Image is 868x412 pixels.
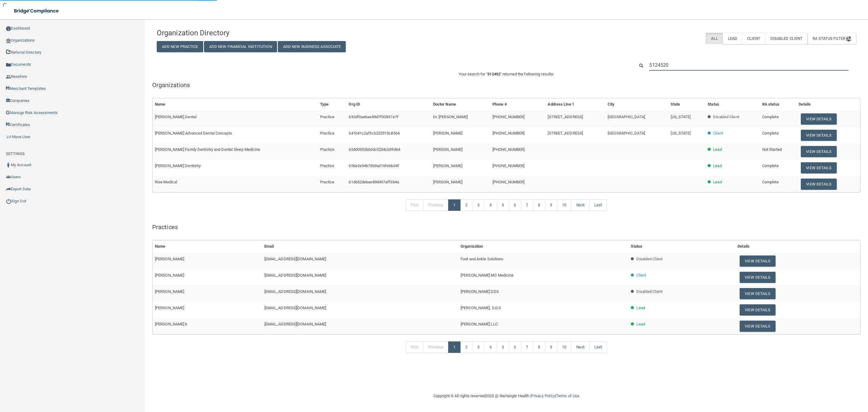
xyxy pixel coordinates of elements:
[461,257,503,261] span: Foot and Ankle Solutions
[589,341,607,353] a: Last
[431,98,490,111] th: Doctor Name
[6,26,11,31] img: ic_dashboard_dark.d01f4a41.png
[801,113,836,125] button: View Details
[349,131,399,135] span: 641b41c2af9cb252915c8564
[628,240,735,253] th: Status
[636,272,646,279] p: Client
[706,33,722,44] label: All
[636,304,645,312] p: Lead
[636,288,662,295] p: Disabled Client
[264,257,326,261] span: [EMAIL_ADDRESS][DOMAIN_NAME]
[492,163,524,168] span: [PHONE_NUMBER]
[6,74,11,79] img: ic_reseller.de258add.png
[155,180,177,184] span: Rise Medical
[406,341,424,353] a: First
[264,322,326,326] span: [EMAIL_ADDRESS][DOMAIN_NAME]
[762,131,779,135] span: Complete
[153,98,318,111] th: Name
[671,115,690,119] span: [US_STATE]
[497,341,509,353] a: 5
[458,240,628,253] th: Organization
[349,180,399,184] span: 61d652debae89d497aff3b4a
[801,146,836,157] button: View Details
[155,289,184,294] span: [PERSON_NAME]
[723,33,742,44] label: Lead
[605,98,668,111] th: City
[531,394,555,398] a: Privacy Policy
[705,98,760,111] th: Status
[461,273,514,277] span: [PERSON_NAME] MD Medicine
[262,240,458,253] th: Email
[846,36,851,41] img: icon-filter@2x.21656d0b.png
[349,163,399,168] span: 656e2e94b7db9a016febb04f
[801,179,836,190] button: View Details
[472,341,485,353] a: 3
[433,180,462,184] span: [PERSON_NAME]
[460,341,473,353] a: 2
[740,272,775,283] button: View Details
[509,199,521,211] a: 6
[545,341,557,353] a: 9
[9,5,64,17] img: bridge_compliance_login_screen.278c3ca4.svg
[509,341,521,353] a: 6
[152,71,860,78] p: Your search for " " returned the following results:
[556,394,579,398] a: Terms of Use
[155,115,197,119] span: [PERSON_NAME] Dental
[492,180,524,184] span: [PHONE_NUMBER]
[6,187,11,192] img: icon-export.b9366987.png
[545,199,557,211] a: 9
[448,199,461,211] a: 1
[713,113,739,121] p: Disabled Client
[461,306,501,310] span: [PERSON_NAME], D.D.S
[668,98,705,111] th: State
[152,82,860,88] h5: Organizations
[6,62,11,67] img: icon-documents.8dae5593.png
[649,59,848,71] input: Search
[461,322,498,326] span: [PERSON_NAME] LLC
[713,179,722,186] p: Lead
[461,289,499,294] span: [PERSON_NAME] DDS
[735,240,860,253] th: Details
[423,341,448,353] a: Previous
[320,180,335,184] span: Practice
[448,341,461,353] a: 1
[801,130,836,141] button: View Details
[278,41,346,52] button: Add New Business Associate
[155,273,184,277] span: [PERSON_NAME]
[153,240,262,253] th: Name
[155,163,201,168] span: [PERSON_NAME] Dentistry
[484,341,497,353] a: 4
[713,162,722,170] p: Lead
[740,288,775,299] button: View Details
[557,341,571,353] a: 10
[433,131,462,135] span: [PERSON_NAME]
[764,369,861,393] iframe: Drift Widget Chat Controller
[796,98,860,111] th: Details
[545,98,605,111] th: Address Line 1
[472,199,485,211] a: 3
[6,198,11,204] img: ic_power_dark.7ecde6b1.png
[264,306,326,310] span: [EMAIL_ADDRESS][DOMAIN_NAME]
[487,72,500,76] span: 512452
[671,131,690,135] span: [US_STATE]
[571,199,589,211] a: Next
[492,115,524,119] span: [PHONE_NUMBER]
[713,146,722,153] p: Lead
[6,163,11,167] img: ic_user_dark.df1a06c3.png
[521,341,533,353] a: 7
[608,115,645,119] span: [GEOGRAPHIC_DATA]
[155,322,187,326] span: [PERSON_NAME] b
[349,115,398,119] span: 632df0aebae89d7f32837e7f
[533,341,545,353] a: 8
[762,180,779,184] span: Complete
[557,199,571,211] a: 10
[6,175,11,179] img: icon-users.e205127d.png
[713,130,723,137] p: Client
[608,131,645,135] span: [GEOGRAPHIC_DATA]
[742,33,765,44] label: Client
[762,115,779,119] span: Complete
[152,224,860,230] h5: Practices
[636,255,662,263] p: Disabled Client
[521,199,533,211] a: 7
[396,386,616,406] div: Copyright © All rights reserved 2025 @ Rectangle Health | |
